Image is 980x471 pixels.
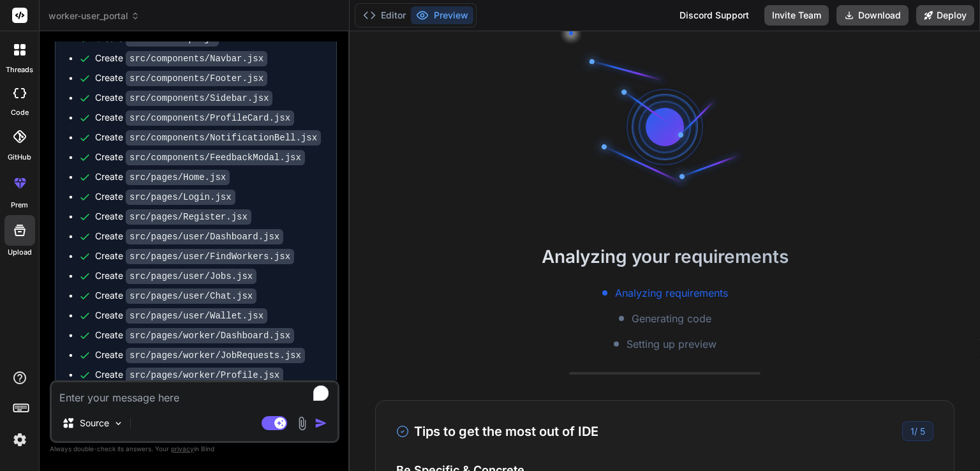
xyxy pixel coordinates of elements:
img: icon [315,417,327,430]
label: Upload [8,247,32,258]
span: Generating code [632,311,711,326]
div: Create [95,250,294,263]
code: src/pages/worker/Dashboard.jsx [126,328,294,343]
button: Invite Team [764,5,829,26]
span: Analyzing requirements [615,285,728,301]
label: prem [11,200,28,211]
div: Create [95,190,235,204]
code: src/components/NotificationBell.jsx [126,130,321,146]
span: 5 [920,426,925,437]
div: Create [95,210,251,223]
img: attachment [295,416,309,431]
div: Discord Support [672,5,757,26]
code: src/components/ProfileCard.jsx [126,110,294,126]
label: code [11,107,29,118]
label: GitHub [8,152,31,163]
code: src/components/Footer.jsx [126,71,267,86]
div: Create [95,230,283,243]
div: Create [95,309,267,322]
code: src/components/Navbar.jsx [126,51,267,66]
button: Preview [411,6,473,24]
div: Create [95,170,230,184]
h2: Analyzing your requirements [350,243,980,270]
code: src/pages/Register.jsx [126,209,251,225]
code: src/pages/Home.jsx [126,170,230,185]
code: src/pages/worker/Profile.jsx [126,368,283,383]
span: Setting up preview [627,336,716,352]
div: Create [95,111,294,124]
code: src/pages/user/FindWorkers.jsx [126,249,294,264]
div: / [902,421,933,441]
button: Deploy [916,5,974,26]
div: Create [95,289,256,303]
h3: Tips to get the most out of IDE [396,422,598,441]
div: Create [95,151,305,164]
code: src/components/FeedbackModal.jsx [126,150,305,165]
button: Download [836,5,909,26]
span: worker-user_portal [48,10,140,22]
code: src/pages/user/Chat.jsx [126,288,256,304]
div: Create [95,269,256,283]
p: Source [80,417,109,430]
div: Create [95,91,272,105]
span: privacy [171,445,194,452]
code: src/components/Sidebar.jsx [126,91,272,106]
div: Create [95,32,219,45]
code: src/pages/user/Wallet.jsx [126,308,267,324]
img: Pick Models [113,418,124,429]
div: Create [95,71,267,85]
div: Create [95,329,294,342]
p: Always double-check its answers. Your in Bind [50,443,339,455]
div: Create [95,348,305,362]
div: Create [95,52,267,65]
button: Editor [358,6,411,24]
div: Create [95,131,321,144]
label: threads [6,64,33,75]
code: src/pages/user/Dashboard.jsx [126,229,283,244]
textarea: To enrich screen reader interactions, please activate Accessibility in Grammarly extension settings [52,382,338,405]
code: src/pages/user/Jobs.jsx [126,269,256,284]
code: src/pages/worker/JobRequests.jsx [126,348,305,363]
span: 1 [910,426,914,437]
div: Create [95,368,283,382]
img: settings [9,429,31,451]
code: src/pages/Login.jsx [126,190,235,205]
